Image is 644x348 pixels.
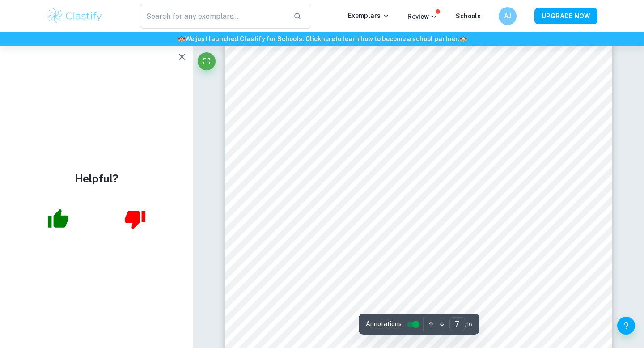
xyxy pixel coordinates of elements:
[2,34,642,44] h6: We just launched Clastify for Schools. Click to learn how to become a school partner.
[456,13,481,20] a: Schools
[348,11,390,21] p: Exemplars
[499,7,517,25] button: AJ
[459,35,467,42] span: 🏫
[407,12,438,21] p: Review
[47,7,103,25] img: Clastify logo
[534,8,597,24] button: UPGRADE NOW
[366,319,402,329] span: Annotations
[321,35,335,42] a: here
[465,320,472,328] span: / 16
[178,35,185,42] span: 🏫
[617,317,635,335] button: Help and Feedback
[140,4,286,29] input: Search for any exemplars...
[198,52,216,70] button: Fullscreen
[75,170,119,187] h4: Helpful?
[503,11,513,21] h6: AJ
